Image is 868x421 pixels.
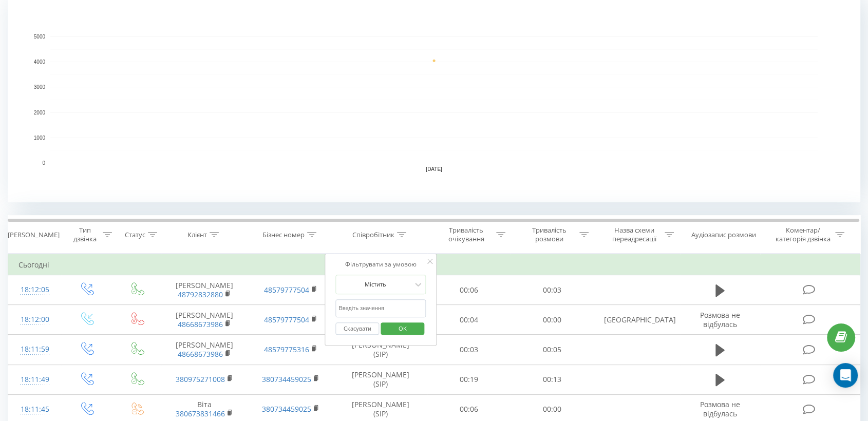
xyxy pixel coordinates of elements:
[439,226,494,243] div: Тривалість очікування
[511,305,594,335] td: 00:00
[18,280,51,300] div: 18:12:05
[262,231,305,239] div: Бізнес номер
[700,310,740,329] span: Розмова не відбулась
[8,231,60,239] div: [PERSON_NAME]
[511,365,594,394] td: 00:13
[772,226,833,243] div: Коментар/категорія дзвінка
[691,231,756,239] div: Аудіозапис розмови
[352,231,394,239] div: Співробітник
[34,135,46,141] text: 1000
[18,310,51,330] div: 18:12:00
[607,226,662,243] div: Назва схеми переадресації
[427,305,511,335] td: 00:04
[161,275,248,305] td: [PERSON_NAME]
[388,320,417,336] span: OK
[381,322,424,335] button: OK
[264,285,309,295] a: 48579777504
[161,335,248,365] td: [PERSON_NAME]
[8,255,860,275] td: Сьогодні
[264,345,309,354] a: 48579775316
[427,275,511,305] td: 00:06
[262,374,311,384] a: 380734459025
[833,363,858,388] div: Open Intercom Messenger
[18,339,51,359] div: 18:11:59
[262,404,311,414] a: 380734459025
[427,335,511,365] td: 00:03
[187,231,207,239] div: Клієнт
[700,399,740,418] span: Розмова не відбулась
[334,365,427,394] td: [PERSON_NAME] (SIP)
[18,370,51,390] div: 18:11:49
[427,365,511,394] td: 00:19
[34,110,46,116] text: 2000
[34,85,46,90] text: 3000
[18,399,51,419] div: 18:11:45
[334,335,427,365] td: [PERSON_NAME] (SIP)
[594,305,680,335] td: [GEOGRAPHIC_DATA]
[42,160,45,166] text: 0
[335,299,426,317] input: Введіть значення
[178,349,223,359] a: 48668673986
[511,335,594,365] td: 00:05
[178,319,223,329] a: 48668673986
[335,259,426,270] div: Фільтрувати за умовою
[178,290,223,299] a: 48792832880
[511,275,594,305] td: 00:03
[34,34,46,40] text: 5000
[335,322,379,335] button: Скасувати
[264,315,309,324] a: 48579777504
[176,409,225,418] a: 380673831466
[125,231,145,239] div: Статус
[176,374,225,384] a: 380975271008
[34,59,46,65] text: 4000
[522,226,577,243] div: Тривалість розмови
[426,166,442,172] text: [DATE]
[70,226,100,243] div: Тип дзвінка
[161,305,248,335] td: [PERSON_NAME]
